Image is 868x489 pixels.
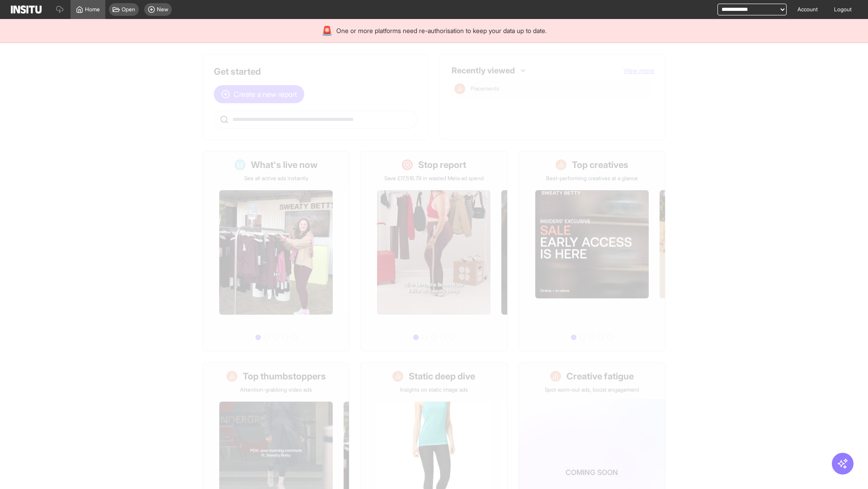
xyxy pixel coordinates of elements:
span: Open [122,6,135,13]
span: Home [85,6,100,13]
span: One or more platforms need re-authorisation to keep your data up to date. [336,26,547,35]
div: 🚨 [321,24,333,37]
img: Logo [11,5,42,14]
span: New [157,6,168,13]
